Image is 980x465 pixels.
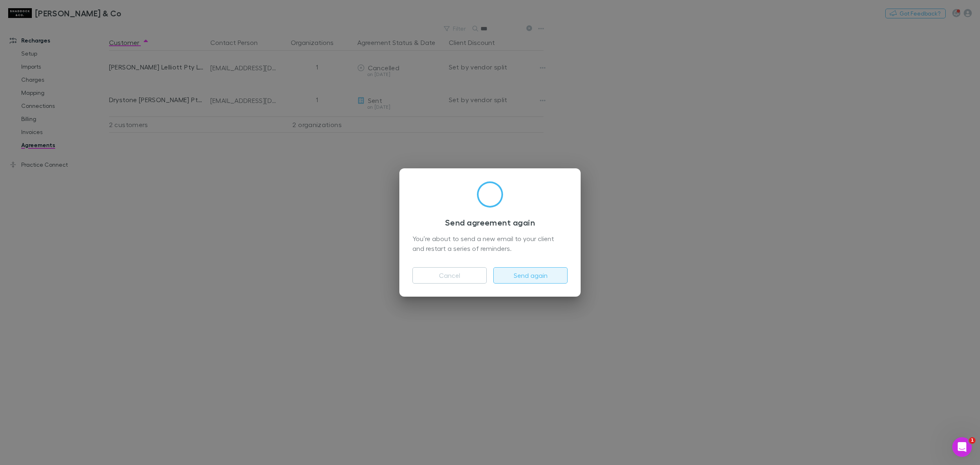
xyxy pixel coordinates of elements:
button: Cancel [412,267,487,284]
iframe: Intercom live chat [952,437,972,457]
div: You’re about to send a new email to your client and restart a series of reminders. [412,234,568,254]
button: Send again [493,267,568,284]
span: 1 [969,437,976,444]
h3: Send agreement again [412,217,568,227]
